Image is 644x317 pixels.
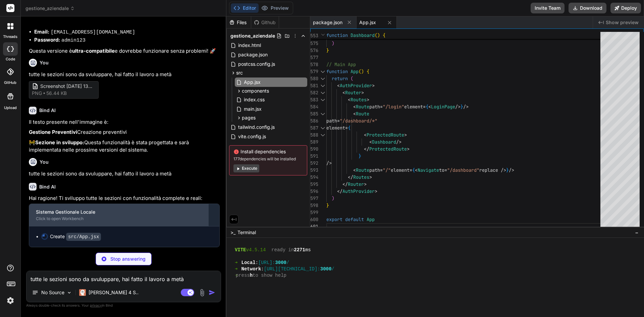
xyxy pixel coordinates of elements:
div: 598 [310,202,318,209]
p: Creazione preventivi [29,128,220,136]
span: ms [305,247,311,253]
span: < [353,167,356,173]
span: 3000 [275,260,286,266]
h6: You [40,159,49,165]
span: } [359,153,361,159]
div: 588 [310,131,318,139]
div: 599 [310,209,318,216]
span: > [369,174,372,180]
span: path [369,104,380,110]
span: App [367,216,375,222]
span: ) [332,40,334,46]
div: 597 [310,195,318,202]
span: } [326,47,329,53]
span: gestione_aziendale [230,33,275,39]
span: Router [348,181,364,187]
span: gestione_aziendale [25,5,75,12]
span: Route [356,104,369,110]
span: main.jsx [243,105,262,113]
div: Github [251,19,279,26]
span: } [506,167,509,173]
span: /> [396,139,401,145]
div: 582 [310,89,318,96]
div: 584 [310,103,318,110]
button: Preview [259,3,291,13]
span: privacy [90,303,102,307]
label: Upload [4,105,17,111]
span: /> [509,167,514,173]
div: Sistema Gestionale Locale [36,209,202,215]
div: 587 [310,124,318,131]
span: </ [337,188,342,194]
div: 592 [310,160,318,167]
span: } [326,202,329,208]
span: { [348,125,351,131]
div: Click to collapse the range. [318,110,327,117]
button: Download [569,3,606,13]
p: Always double-check its answers. Your in Bind [26,302,221,309]
span: index.html [237,41,262,49]
span: "/dashboard" [447,167,479,173]
span: ( [359,68,361,74]
span: : [261,266,264,272]
span: ) [361,68,364,74]
div: 585 [310,110,318,117]
span: AuthProvider [342,188,375,194]
span: = [423,104,426,110]
p: No Source [41,289,64,296]
span: Terminal [237,229,256,236]
div: 591 [310,153,318,160]
label: GitHub [4,80,16,86]
h6: Bind AI [39,107,56,114]
span: /> [463,104,469,110]
span: Install dependencies [233,148,303,155]
label: threads [3,34,17,40]
div: Click to collapse the range. [318,131,327,139]
span: ➜ [235,266,236,272]
div: 589 [310,139,318,146]
span: < [369,139,372,145]
span: < [353,104,356,110]
div: 579 [310,68,318,75]
button: Invite Team [531,3,565,13]
span: replace /> [479,167,506,173]
span: path [369,167,380,173]
button: Editor [231,3,259,13]
span: App.jsx [243,78,261,86]
img: attachment [198,289,206,297]
span: default [345,216,364,222]
img: Pick Models [66,290,72,296]
span: ) [377,32,380,38]
span: 3000 [320,266,332,272]
div: 575 [310,40,318,47]
span: > [375,188,377,194]
span: path [326,118,337,124]
span: > [372,83,375,89]
span: ➜ [235,260,236,266]
div: 594 [310,174,318,181]
span: Screenshot [DATE] 132024 [40,83,94,90]
span: h [250,272,253,279]
span: Dashboard [372,139,396,145]
code: admin123 [61,38,86,43]
span: Navigate [418,167,439,173]
div: 583 [310,96,318,103]
span: return [332,75,348,82]
span: [URL]: [258,260,275,266]
span: Route [356,111,369,117]
span: </ [342,181,348,187]
span: / [286,260,289,266]
span: Routes [353,174,369,180]
span: >_ [230,229,235,236]
strong: ultra-compatibile [72,48,115,54]
span: { [367,68,369,74]
div: 600 [310,216,318,223]
span: { [383,32,385,38]
span: = [380,167,383,173]
span: png [32,90,42,97]
span: Route [356,167,369,173]
strong: Gestione Preventivi [29,129,77,135]
span: [URL][TECHNICAL_ID]: [264,266,320,272]
span: Router [345,90,361,96]
span: − [635,229,639,236]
